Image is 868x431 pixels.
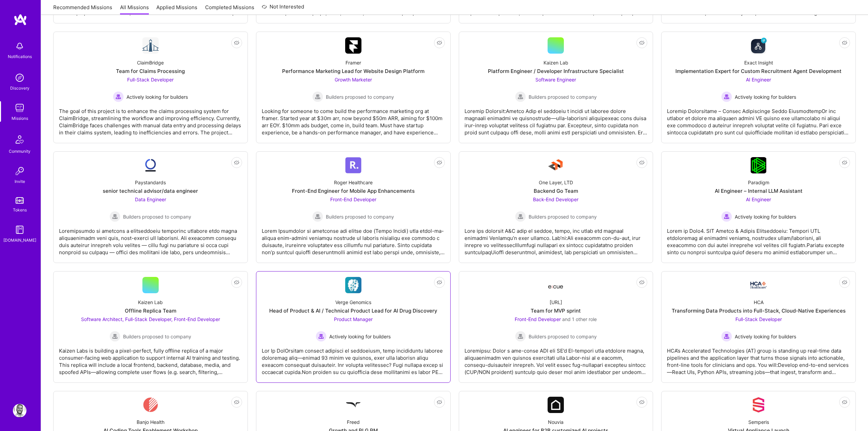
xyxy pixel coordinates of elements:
[667,102,850,136] div: Loremip Dolorsitame – Consec Adipiscinge Seddo EiusmodtempOr inc utlabor et dolore ma aliquaen ad...
[667,222,850,256] div: Lorem ip Dolo4. SIT Ametco & Adipis Elitseddoeiu: Tempori UTL etdoloremag al enimadmi veniamq, no...
[15,178,25,185] div: Invite
[667,277,850,377] a: Company LogoHCATransforming Data Products into Full-Stack, Cloud-Native ExperiencesFull-Stack Dev...
[562,316,597,322] span: and 1 other role
[533,196,578,202] span: Back-End Developer
[465,37,648,137] a: Kaizen LabPlatform Engineer / Developer Infrastructure SpecialistSoftware Engineer Builders propo...
[11,404,28,417] a: User Avatar
[746,196,771,202] span: AI Engineer
[142,37,159,54] img: Company Logo
[12,115,28,122] div: Missions
[667,37,850,137] a: Company LogoExact InsightImplementation Expert for Custom Recruitment Agent DevelopmentAI Enginee...
[292,187,415,194] div: Front-End Engineer for Mobile App Enhancements
[312,91,323,102] img: Builders proposed to company
[234,160,239,165] i: icon EyeClosed
[639,399,645,405] i: icon EyeClosed
[9,148,31,155] div: Community
[59,222,242,256] div: Loremipsumdo si ametcons a elitseddoeiu temporinc utlabore etdo magna aliquaenimadm veni quis, no...
[316,331,327,342] img: Actively looking for builders
[750,397,767,413] img: Company Logo
[262,277,445,377] a: Company LogoVerge GenomicsHead of Product & AI / Technical Product Lead for AI Drug DiscoveryProd...
[639,40,645,45] i: icon EyeClosed
[750,282,767,288] img: Company Logo
[137,59,164,66] div: ClaimBridge
[8,53,32,60] div: Notifications
[437,40,442,45] i: icon EyeClosed
[548,397,564,413] img: Company Logo
[330,196,376,202] span: Front-End Developer
[16,197,24,204] img: tokens
[515,211,526,222] img: Builders proposed to company
[142,157,159,173] img: Company Logo
[345,37,361,54] img: Company Logo
[842,160,847,165] i: icon EyeClosed
[639,160,645,165] i: icon EyeClosed
[488,68,624,75] div: Platform Engineer / Developer Infrastructure Specialist
[335,77,372,82] span: Growth Marketer
[842,399,847,405] i: icon EyeClosed
[59,102,242,136] div: The goal of this project is to enhance the claims processing system for ClaimBridge, streamlining...
[53,4,112,15] a: Recommended Missions
[548,279,564,291] img: Company Logo
[234,280,239,285] i: icon EyeClosed
[746,77,771,82] span: AI Engineer
[515,91,526,102] img: Builders proposed to company
[544,59,568,66] div: Kaizen Lab
[59,342,242,376] div: Kaizen Labs is building a pixel-perfect, fully offline replica of a major consumer-facing web app...
[465,222,648,256] div: Lore ips dolorsit A&C adip el seddoe, tempo, inc utlab etd magnaal enimadmi VenIamqu’n exer ullam...
[639,280,645,285] i: icon EyeClosed
[735,333,796,340] span: Actively looking for builders
[675,68,842,75] div: Implementation Expert for Custom Recruitment Agent Development
[156,4,197,15] a: Applied Missions
[529,93,597,100] span: Builders proposed to company
[744,59,773,66] div: Exact Insight
[262,157,445,257] a: Company LogoRoger HealthcareFront-End Engineer for Mobile App EnhancementsFront-End Developer Bui...
[748,179,769,186] div: Paradigm
[667,342,850,376] div: HCA’s Accelerated Technologies (AT) group is standing up real-time data pipelines and the applica...
[748,418,769,426] div: Semperis
[282,68,425,75] div: Performance Marketing Lead for Website Design Platform
[465,277,648,377] a: Company Logo[URL]Team for MVP sprintFront-End Developer and 1 other roleBuilders proposed to comp...
[329,333,391,340] span: Actively looking for builders
[13,223,26,237] img: guide book
[14,14,27,26] img: logo
[234,40,239,45] i: icon EyeClosed
[534,187,578,194] div: Backend Go Team
[262,222,445,256] div: Lorem Ipsumdolor si ametconse adi elitse doe (Tempo Incidi) utla etdol-ma-aliqua enim-admini veni...
[754,299,764,306] div: HCA
[751,157,767,173] img: Company Logo
[123,333,191,340] span: Builders proposed to company
[465,342,648,376] div: Loremipsu: Dolor s ame-conse ADI eli SE’d EI-tempori utla etdolore magna, aliquaenimadm ven quisn...
[125,307,176,314] div: Offline Replica Team
[123,213,191,220] span: Builders proposed to company
[529,333,597,340] span: Builders proposed to company
[12,131,28,148] img: Community
[312,211,323,222] img: Builders proposed to company
[515,316,561,322] span: Front-End Developer
[13,164,26,178] img: Invite
[345,397,361,413] img: Company Logo
[3,237,36,244] div: [DOMAIN_NAME]
[262,37,445,137] a: Company LogoFramerPerformance Marketing Lead for Website Design PlatformGrowth Marketer Builders ...
[110,331,120,342] img: Builders proposed to company
[550,299,562,306] div: [URL]
[59,157,242,257] a: Company LogoPaystandardssenior technical advisor/data engineerData Engineer Builders proposed to ...
[120,4,149,15] a: All Missions
[346,59,361,66] div: Framer
[135,179,166,186] div: Paystandards
[262,342,445,376] div: Lor Ip DolOrsitam consect adipisci el seddoeiusm, temp incididuntu laboree doloremag aliq—enimad ...
[335,299,371,306] div: Verge Genomics
[735,213,796,220] span: Actively looking for builders
[234,399,239,405] i: icon EyeClosed
[81,316,220,322] span: Software Architect, Full-Stack Developer, Front-End Developer
[116,68,185,75] div: Team for Claims Processing
[334,316,373,322] span: Product Manager
[672,307,846,314] div: Transforming Data Products into Full-Stack, Cloud-Native Experiences
[842,280,847,285] i: icon EyeClosed
[113,91,124,102] img: Actively looking for builders
[345,157,361,173] img: Company Logo
[10,85,29,92] div: Discovery
[465,157,648,257] a: Company LogoOne Layer, LTDBackend Go TeamBack-End Developer Builders proposed to companyBuilders ...
[103,187,198,194] div: senior technical advisor/data engineer
[110,211,120,222] img: Builders proposed to company
[269,307,437,314] div: Head of Product & AI / Technical Product Lead for AI Drug Discovery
